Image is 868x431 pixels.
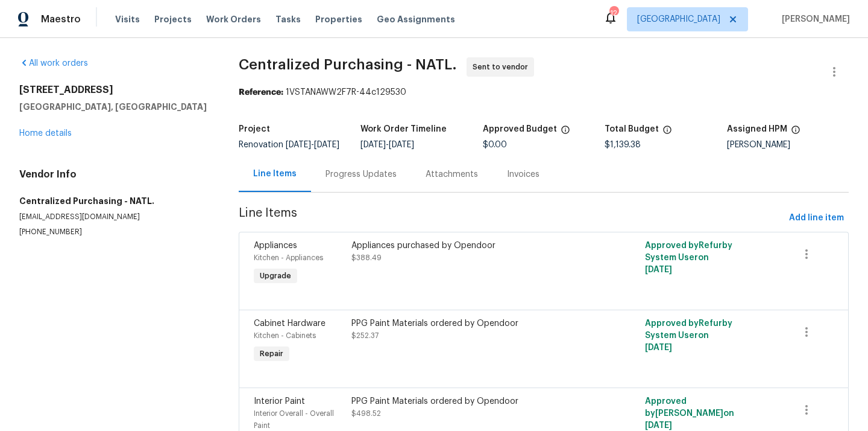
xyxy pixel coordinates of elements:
[777,13,850,25] span: [PERSON_NAME]
[609,7,618,19] div: 12
[275,15,301,24] span: Tasks
[239,57,457,72] span: Centralized Purchasing - NATL.
[360,125,447,133] h5: Work Order Timeline
[115,13,140,25] span: Visits
[360,141,386,149] span: [DATE]
[255,348,288,360] span: Repair
[19,168,210,180] h4: Vendor Info
[239,141,339,149] span: Renovation
[507,168,539,180] div: Invoices
[645,241,732,274] span: Approved by Refurby System User on
[286,141,339,149] span: -
[351,410,381,417] span: $498.52
[645,319,732,352] span: Approved by Refurby System User on
[239,86,849,98] div: 1VSTANAWW2F7R-44c129530
[605,125,659,133] h5: Total Budget
[605,141,641,149] span: $1,139.38
[727,125,787,133] h5: Assigned HPM
[784,207,849,229] button: Add line item
[360,141,414,149] span: -
[483,125,557,133] h5: Approved Budget
[239,88,283,97] b: Reference:
[254,332,316,339] span: Kitchen - Cabinets
[19,84,210,96] h2: [STREET_ADDRESS]
[254,241,297,250] span: Appliances
[377,13,455,25] span: Geo Assignments
[254,319,325,328] span: Cabinet Hardware
[19,59,88,68] a: All work orders
[789,211,844,226] span: Add line item
[645,266,672,274] span: [DATE]
[254,410,334,429] span: Interior Overall - Overall Paint
[19,101,210,113] h5: [GEOGRAPHIC_DATA], [GEOGRAPHIC_DATA]
[19,227,210,237] p: [PHONE_NUMBER]
[351,318,589,330] div: PPG Paint Materials ordered by Opendoor
[791,125,800,141] span: The hpm assigned to this work order.
[351,332,379,339] span: $252.37
[351,254,382,261] span: $388.49
[351,395,589,407] div: PPG Paint Materials ordered by Opendoor
[254,397,305,406] span: Interior Paint
[645,343,672,352] span: [DATE]
[727,141,849,149] div: [PERSON_NAME]
[286,141,311,149] span: [DATE]
[426,168,478,180] div: Attachments
[253,168,297,180] div: Line Items
[206,13,261,25] span: Work Orders
[315,13,362,25] span: Properties
[637,13,720,25] span: [GEOGRAPHIC_DATA]
[645,397,734,430] span: Approved by [PERSON_NAME] on
[19,195,210,207] h5: Centralized Purchasing - NATL.
[483,141,507,149] span: $0.00
[561,125,570,141] span: The total cost of line items that have been approved by both Opendoor and the Trade Partner. This...
[255,270,296,282] span: Upgrade
[325,168,397,180] div: Progress Updates
[41,13,81,25] span: Maestro
[154,13,192,25] span: Projects
[239,125,270,133] h5: Project
[19,129,72,138] a: Home details
[254,254,323,261] span: Kitchen - Appliances
[662,125,672,141] span: The total cost of line items that have been proposed by Opendoor. This sum includes line items th...
[351,240,589,252] div: Appliances purchased by Opendoor
[314,141,339,149] span: [DATE]
[645,421,672,430] span: [DATE]
[389,141,414,149] span: [DATE]
[473,61,533,73] span: Sent to vendor
[19,212,210,222] p: [EMAIL_ADDRESS][DOMAIN_NAME]
[239,207,784,229] span: Line Items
